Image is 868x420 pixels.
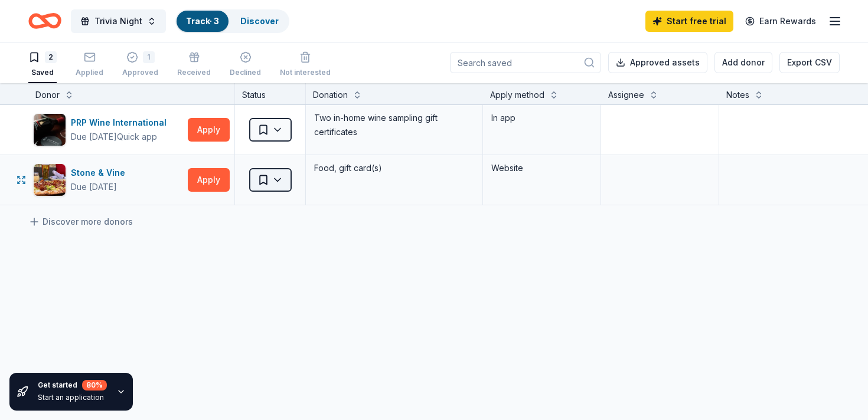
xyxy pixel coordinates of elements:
[122,47,158,83] button: 1Approved
[177,47,211,83] button: Received
[117,131,157,143] div: Quick app
[71,130,117,144] div: Due [DATE]
[608,52,707,73] button: Approved assets
[280,47,331,83] button: Not interested
[313,88,348,102] div: Donation
[313,160,475,176] div: Food, gift card(s)
[28,47,57,83] button: 2Saved
[71,9,166,33] button: Trivia Night
[726,88,749,102] div: Notes
[240,16,279,26] a: Discover
[38,393,107,402] div: Start an application
[177,68,211,77] div: Received
[33,113,183,146] button: Image for PRP Wine InternationalPRP Wine InternationalDue [DATE]Quick app
[188,168,230,192] button: Apply
[71,180,117,194] div: Due [DATE]
[71,166,130,180] div: Stone & Vine
[34,114,66,146] img: Image for PRP Wine International
[738,11,823,32] a: Earn Rewards
[186,16,219,26] a: Track· 3
[143,51,155,63] div: 1
[491,161,592,175] div: Website
[175,9,289,33] button: Track· 3Discover
[28,68,57,77] div: Saved
[188,118,230,142] button: Apply
[76,47,103,83] button: Applied
[122,68,158,77] div: Approved
[490,88,544,102] div: Apply method
[235,83,306,104] div: Status
[450,52,601,73] input: Search saved
[33,163,183,196] button: Image for Stone & VineStone & VineDue [DATE]
[491,111,592,125] div: In app
[28,7,61,35] a: Home
[35,88,60,102] div: Donor
[280,63,331,72] div: Not interested
[779,52,840,73] button: Export CSV
[76,68,103,77] div: Applied
[71,116,171,130] div: PRP Wine International
[230,68,261,77] div: Declined
[38,380,107,391] div: Get started
[82,380,107,391] div: 80 %
[34,164,66,196] img: Image for Stone & Vine
[94,14,142,28] span: Trivia Night
[313,110,475,140] div: Two in-home wine sampling gift certificates
[608,88,644,102] div: Assignee
[28,215,133,229] a: Discover more donors
[45,51,57,63] div: 2
[714,52,772,73] button: Add donor
[230,47,261,83] button: Declined
[645,11,733,32] a: Start free trial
